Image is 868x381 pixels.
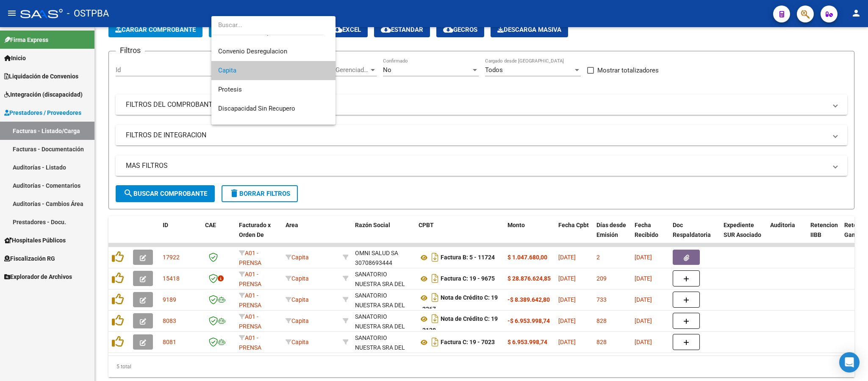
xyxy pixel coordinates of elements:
span: Discapacidad Sin Recupero [218,105,295,112]
div: Open Intercom Messenger [839,352,860,373]
span: Hospitales Plataforma SSS [218,124,295,131]
span: Convenio Desregulacion [218,47,287,55]
span: Capita [218,67,236,74]
span: Protesis [218,86,242,93]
